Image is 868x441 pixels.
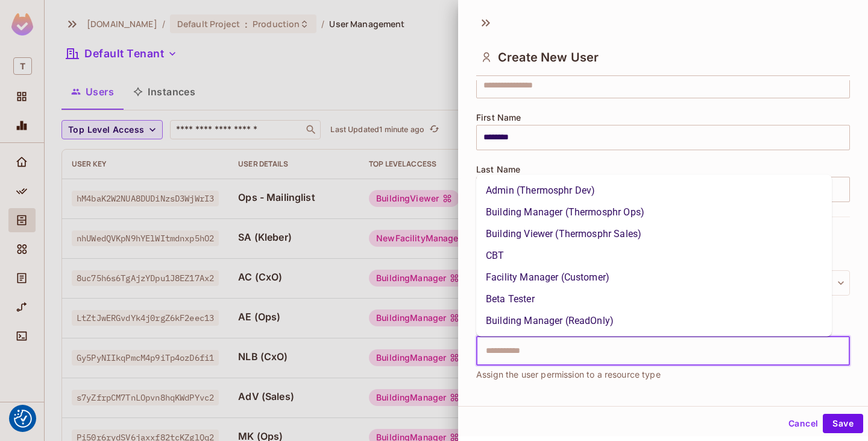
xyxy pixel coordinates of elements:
[476,113,521,122] span: First Name
[476,165,520,174] span: Last Name
[476,310,832,332] li: Building Manager (ReadOnly)
[843,349,846,352] button: Close
[476,223,832,245] li: Building Viewer (Thermosphr Sales)
[476,288,832,310] li: Beta Tester
[476,267,832,288] li: Facility Manager (Customer)
[823,414,863,433] button: Save
[476,201,832,223] li: Building Manager (Thermosphr Ops)
[476,180,832,201] li: Admin (Thermosphr Dev)
[498,50,599,65] span: Create New User
[784,414,823,433] button: Cancel
[476,368,661,381] span: Assign the user permission to a resource type
[14,410,32,428] button: Consent Preferences
[14,410,32,428] img: Revisit consent button
[476,245,832,267] li: CBT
